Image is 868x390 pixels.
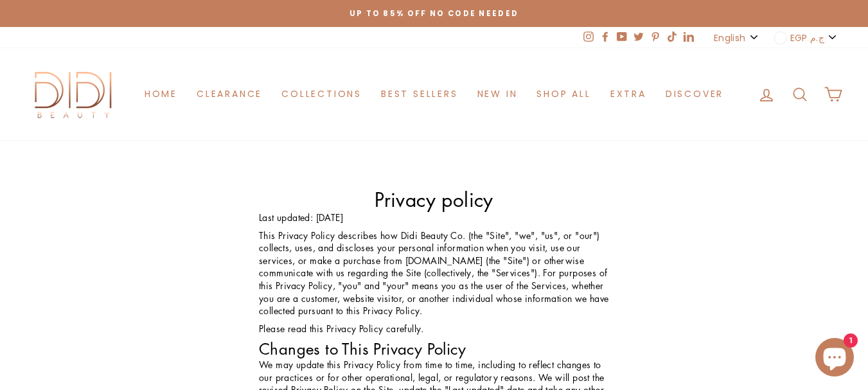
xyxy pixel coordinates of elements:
p: This Privacy Policy describes how Didi Beauty Co. (the "Site", "we", "us", or "our") collects, us... [259,229,609,317]
span: EGP ج.م [790,31,824,45]
a: Clearance [187,82,272,106]
img: Didi Beauty Co. [26,67,122,121]
ul: Primary [135,82,733,106]
a: Discover [656,82,733,106]
a: Home [135,82,187,106]
a: Best Sellers [371,82,468,106]
a: New in [468,82,527,106]
a: Collections [272,82,371,106]
a: Shop All [527,82,600,106]
span: English [714,31,745,45]
h2: Changes to This Privacy Policy [259,340,609,359]
span: Up to 85% off NO CODE NEEDED [350,8,519,19]
a: Extra [601,82,656,106]
button: EGP ج.م [770,27,842,48]
h1: Privacy policy [259,188,609,211]
button: English [710,27,763,48]
p: Please read this Privacy Policy carefully. [259,323,609,335]
inbox-online-store-chat: Shopify online store chat [811,338,858,380]
p: Last updated: [DATE] [259,211,609,224]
